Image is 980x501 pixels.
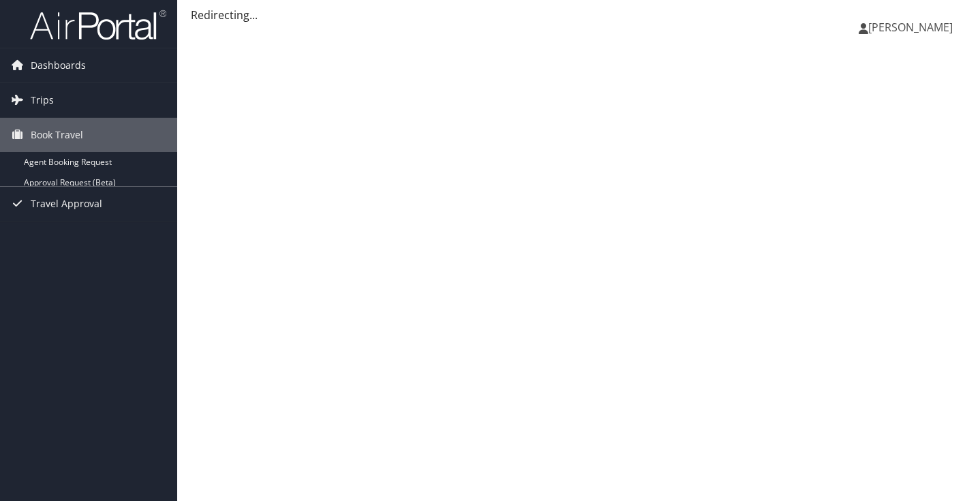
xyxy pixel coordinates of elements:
span: Dashboards [31,48,86,82]
div: Redirecting... [191,7,966,23]
a: [PERSON_NAME] [859,7,966,48]
span: Book Travel [31,118,83,152]
img: airportal-logo.png [30,9,166,41]
span: Trips [31,83,54,117]
span: [PERSON_NAME] [868,20,953,35]
span: Travel Approval [31,187,102,221]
